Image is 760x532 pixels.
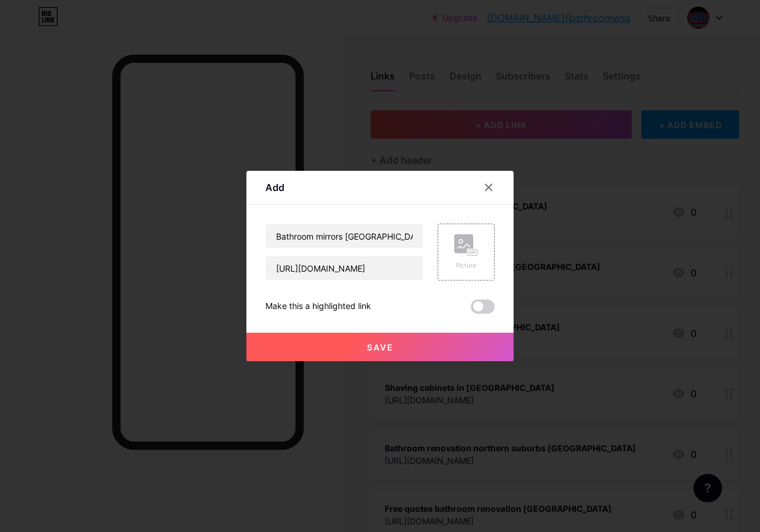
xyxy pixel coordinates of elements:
div: Picture [454,261,478,270]
div: Add [265,180,284,195]
input: URL [266,256,423,280]
input: Title [266,224,423,248]
button: Save [246,333,514,361]
div: Make this a highlighted link [265,300,371,314]
span: Save [367,342,394,352]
